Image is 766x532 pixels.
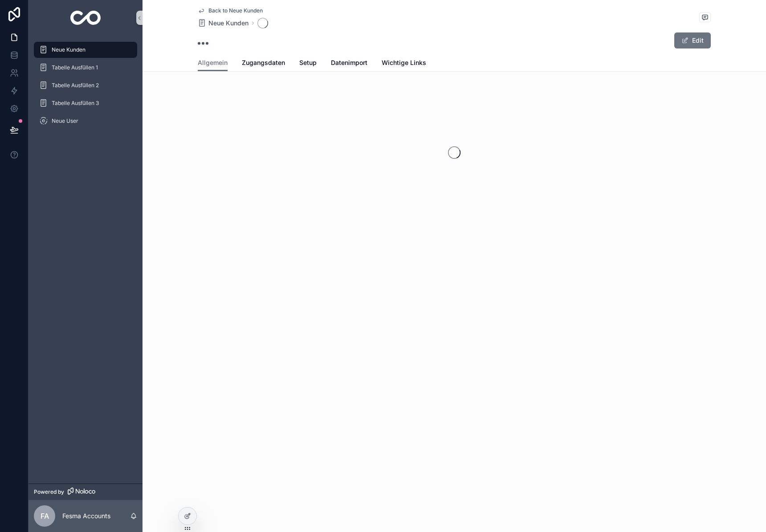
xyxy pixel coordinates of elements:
[198,55,228,72] a: Allgemein
[198,58,228,67] span: Allgemein
[52,82,99,89] span: Tabelle Ausfüllen 2
[52,117,78,125] span: Neue User
[52,100,99,107] span: Tabelle Ausfüllen 3
[34,60,137,76] a: Tabelle Ausfüllen 1
[34,113,137,129] a: Neue User
[299,55,317,73] a: Setup
[198,19,249,28] a: Neue Kunden
[208,7,263,14] span: Back to Neue Kunden
[52,64,98,71] span: Tabelle Ausfüllen 1
[34,95,137,111] a: Tabelle Ausfüllen 3
[29,36,143,141] div: scrollable content
[41,511,49,521] span: FA
[198,7,263,14] a: Back to Neue Kunden
[382,58,426,67] span: Wichtige Links
[34,77,137,93] a: Tabelle Ausfüllen 2
[382,55,426,73] a: Wichtige Links
[70,11,101,25] img: App logo
[299,58,317,67] span: Setup
[674,32,711,48] button: Edit
[208,19,249,28] span: Neue Kunden
[52,46,86,53] span: Neue Kunden
[242,55,285,73] a: Zugangsdaten
[34,42,137,58] a: Neue Kunden
[34,488,64,496] span: Powered by
[62,512,110,520] p: Fesma Accounts
[242,58,285,67] span: Zugangsdaten
[331,55,367,73] a: Datenimport
[331,58,367,67] span: Datenimport
[29,484,143,500] a: Powered by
